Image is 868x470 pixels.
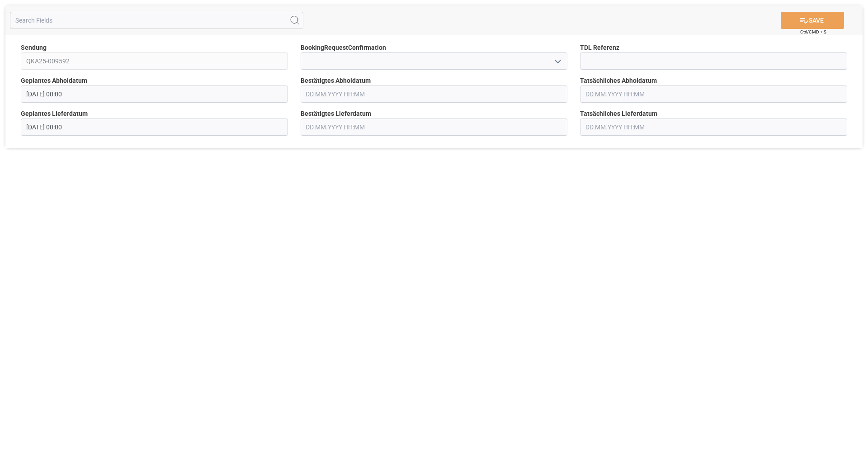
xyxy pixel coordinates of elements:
[580,43,619,52] span: TDL Referenz
[21,119,288,136] input: DD.MM.YYYY HH:MM
[781,12,844,29] button: SAVE
[301,85,568,103] input: DD.MM.YYYY HH:MM
[301,109,371,119] span: Bestätigtes Lieferdatum
[21,43,47,52] span: Sendung
[580,119,847,136] input: DD.MM.YYYY HH:MM
[580,109,657,119] span: Tatsächliches Lieferdatum
[21,109,88,119] span: Geplantes Lieferdatum
[301,76,371,85] span: Bestätigtes Abholdatum
[800,28,826,35] span: Ctrl/CMD + S
[10,12,303,29] input: Search Fields
[21,76,87,85] span: Geplantes Abholdatum
[301,119,568,136] input: DD.MM.YYYY HH:MM
[301,43,386,52] span: BookingRequestConfirmation
[580,76,657,85] span: Tatsächliches Abholdatum
[21,85,288,103] input: DD.MM.YYYY HH:MM
[551,54,564,68] button: open menu
[580,85,847,103] input: DD.MM.YYYY HH:MM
